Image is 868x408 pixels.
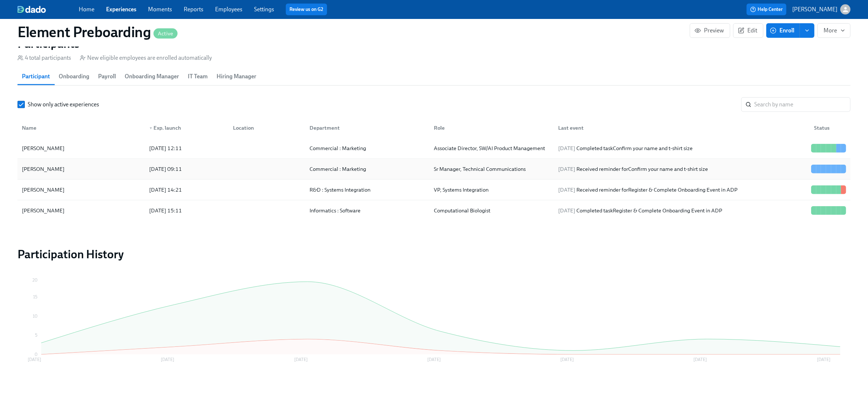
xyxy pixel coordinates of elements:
[754,97,851,112] input: Search by name
[696,27,724,34] span: Preview
[555,185,808,194] div: Received reminder for Register & Complete Onboarding Event in ADP
[555,206,808,215] div: Completed task Register & Complete Onboarding Event in ADP
[28,101,99,109] span: Show only active experiences
[17,23,178,41] h1: Element Preboarding
[792,5,837,13] p: [PERSON_NAME]
[33,314,38,319] tspan: 10
[33,295,38,300] tspan: 15
[19,121,143,135] div: Name
[431,165,552,173] div: Sr Manager, Technical Communications
[146,206,227,215] div: [DATE] 15:11
[161,357,174,362] tspan: [DATE]
[307,123,428,132] div: Department
[800,23,814,38] button: enroll
[19,165,67,173] div: [PERSON_NAME]
[750,6,783,13] span: Help Center
[19,123,143,132] div: Name
[98,71,116,82] span: Payroll
[80,54,212,62] div: New eligible employees are enrolled automatically
[808,121,849,135] div: Status
[771,27,794,34] span: Enroll
[146,165,227,173] div: [DATE] 09:11
[558,207,575,214] span: [DATE]
[19,185,143,194] div: [PERSON_NAME]
[558,187,575,193] span: [DATE]
[146,123,227,132] div: Exp. launch
[188,71,208,82] span: IT Team
[153,31,178,36] span: Active
[431,185,552,194] div: VP, Systems Integration
[106,6,136,13] a: Experiences
[733,23,763,38] button: Edit
[19,144,143,153] div: [PERSON_NAME]
[149,126,153,130] span: ▼
[17,159,851,180] div: [PERSON_NAME][DATE] 09:11Commercial : MarketingSr Manager, Technical Communications[DATE] Receive...
[431,144,552,153] div: Associate Director, SW/AI Product Management
[146,185,227,194] div: [DATE] 14:21
[184,6,203,13] a: Reports
[427,357,441,362] tspan: [DATE]
[28,357,41,362] tspan: [DATE]
[254,6,274,13] a: Settings
[824,27,844,34] span: More
[227,121,304,135] div: Location
[17,180,851,200] div: [PERSON_NAME][DATE] 14:21R&D : Systems IntegrationVP, Systems Integration[DATE] Received reminder...
[431,206,552,215] div: Computational Biologist
[35,333,38,338] tspan: 5
[747,4,786,15] button: Help Center
[17,6,46,13] img: dado
[552,121,808,135] div: Last event
[555,144,808,153] div: Completed task Confirm your name and t-shirt size
[143,121,227,135] div: ▼Exp. launch
[17,200,851,221] div: [PERSON_NAME][DATE] 15:11Informatics : SoftwareComputational Biologist[DATE] Completed taskRegist...
[560,357,574,362] tspan: [DATE]
[286,4,327,15] button: Review us on G2
[294,357,308,362] tspan: [DATE]
[217,71,256,82] span: Hiring Manager
[289,6,323,13] a: Review us on G2
[230,123,304,132] div: Location
[307,144,428,153] div: Commercial : Marketing
[766,23,800,38] button: Enroll
[22,71,50,82] span: Participant
[428,121,552,135] div: Role
[739,27,757,34] span: Edit
[17,247,851,262] h2: Participation History
[694,357,707,362] tspan: [DATE]
[307,165,428,173] div: Commercial : Marketing
[304,121,428,135] div: Department
[79,6,94,13] a: Home
[792,4,851,15] button: [PERSON_NAME]
[690,23,730,38] button: Preview
[125,71,179,82] span: Onboarding Manager
[558,145,575,152] span: [DATE]
[35,352,38,357] tspan: 0
[215,6,242,13] a: Employees
[555,123,808,132] div: Last event
[146,144,227,153] div: [DATE] 12:11
[148,6,172,13] a: Moments
[17,6,79,13] a: dado
[59,71,89,82] span: Onboarding
[17,138,851,159] div: [PERSON_NAME][DATE] 12:11Commercial : MarketingAssociate Director, SW/AI Product Management[DATE]...
[811,123,849,132] div: Status
[307,206,428,215] div: Informatics : Software
[817,357,830,362] tspan: [DATE]
[817,23,851,38] button: More
[307,185,428,194] div: R&D : Systems Integration
[558,166,575,172] span: [DATE]
[431,123,552,132] div: Role
[555,165,808,173] div: Received reminder for Confirm your name and t-shirt size
[19,206,143,215] div: [PERSON_NAME]
[17,54,71,62] div: 4 total participants
[32,278,38,283] tspan: 20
